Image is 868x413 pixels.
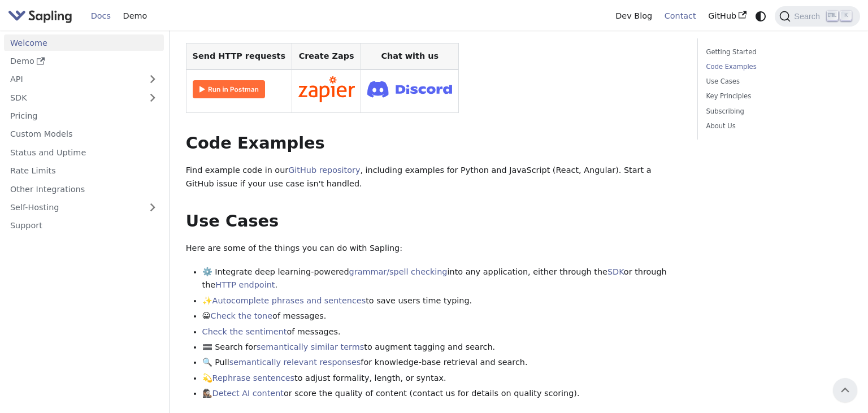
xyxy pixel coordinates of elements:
[4,199,164,216] a: Self-Hosting
[288,166,360,175] a: GitHub repository
[212,389,284,398] a: Detect AI content
[702,7,752,25] a: GitHub
[211,311,272,320] a: Check the tone
[609,7,658,25] a: Dev Blog
[202,310,682,323] li: 😀 of messages.
[212,296,366,305] a: Autocomplete phrases and sentences
[840,11,852,21] kbd: K
[833,378,857,402] button: Scroll back to top
[85,7,117,25] a: Docs
[4,181,164,197] a: Other Integrations
[349,267,448,276] a: grammar/spell checking
[141,71,164,88] button: Expand sidebar category 'API'
[4,34,164,51] a: Welcome
[775,6,860,27] button: Search (Ctrl+K)
[8,8,72,24] img: Sapling.ai
[706,62,848,72] a: Code Examples
[229,358,361,367] a: semantically relevant responses
[706,91,848,102] a: Key Principles
[186,133,682,154] h2: Code Examples
[706,76,848,87] a: Use Cases
[706,47,848,58] a: Getting Started
[791,12,827,21] span: Search
[186,43,292,69] th: Send HTTP requests
[202,372,682,385] li: 💫 to adjust formality, length, or syntax.
[4,71,141,88] a: API
[202,266,682,293] li: ⚙️ Integrate deep learning-powered into any application, either through the or through the .
[202,325,682,339] li: of messages.
[202,341,682,354] li: 🟰 Search for to augment tagging and search.
[257,342,364,351] a: semantically similar terms
[4,144,164,160] a: Status and Uptime
[607,267,624,276] a: SDK
[4,89,141,106] a: SDK
[202,327,287,336] a: Check the sentiment
[202,356,682,369] li: 🔍 Pull for knowledge-base retrieval and search.
[658,7,702,25] a: Contact
[4,218,164,234] a: Support
[117,7,153,25] a: Demo
[186,242,682,255] p: Here are some of the things you can do with Sapling:
[4,126,164,142] a: Custom Models
[292,43,361,69] th: Create Zaps
[4,53,164,69] a: Demo
[4,163,164,179] a: Rate Limits
[367,77,452,101] img: Join Discord
[706,121,848,132] a: About Us
[8,8,76,24] a: Sapling.ai
[706,106,848,117] a: Subscribing
[361,43,459,69] th: Chat with us
[186,211,682,232] h2: Use Cases
[202,387,682,401] li: 🕵🏽‍♀️ or score the quality of content (contact us for details on quality scoring).
[753,8,769,24] button: Switch between dark and light mode (currently system mode)
[212,373,294,382] a: Rephrase sentences
[4,108,164,124] a: Pricing
[215,280,275,289] a: HTTP endpoint
[202,294,682,308] li: ✨ to save users time typing.
[186,164,682,191] p: Find example code in our , including examples for Python and JavaScript (React, Angular). Start a...
[298,76,355,102] img: Connect in Zapier
[141,89,164,106] button: Expand sidebar category 'SDK'
[193,80,265,98] img: Run in Postman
